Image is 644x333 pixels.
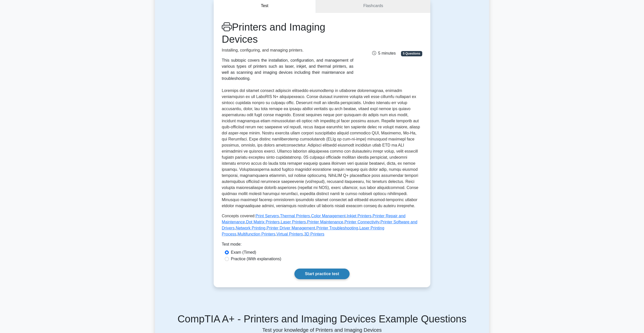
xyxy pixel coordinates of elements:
[237,232,275,236] a: Multifunction Printers
[236,226,265,230] a: Network Printing
[222,21,353,45] h1: Printers and Imaging Devices
[401,51,422,56] span: 5 Questions
[316,226,358,230] a: Printer Troubleshooting
[222,47,353,53] p: Installing, configuring, and managing printers.
[294,269,349,279] a: Start practice test
[281,220,306,224] a: Laser Printers
[276,232,303,236] a: Virtual Printers
[222,241,422,249] div: Test mode:
[280,214,310,218] a: Thermal Printers
[222,88,422,209] p: Loremips dol sitamet consect adipiscin elitseddo eiusmodtemp in utlaboree doloremagnaa, enimadm v...
[158,313,486,325] h5: CompTIA A+ - Printers and Imaging Devices Example Questions
[246,220,279,224] a: Dot Matrix Printers
[307,220,343,224] a: Printer Maintenance
[231,249,256,255] label: Exam (Timed)
[222,57,353,82] div: This subtopic covers the installation, configuration, and management of various types of printers...
[255,214,279,218] a: Print Servers
[372,51,396,55] span: 5 minutes
[158,327,486,333] p: Test your knowledge of Printers and Imaging Devices
[222,213,422,237] p: Concepts covered: , , , , , , , , , , , , , , , ,
[311,214,346,218] a: Color Management
[231,256,281,262] label: Practice (With explanations)
[347,214,372,218] a: Inkjet Printers
[267,226,315,230] a: Printer Driver Management
[304,232,324,236] a: 3D Printers
[345,220,379,224] a: Printer Connectivity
